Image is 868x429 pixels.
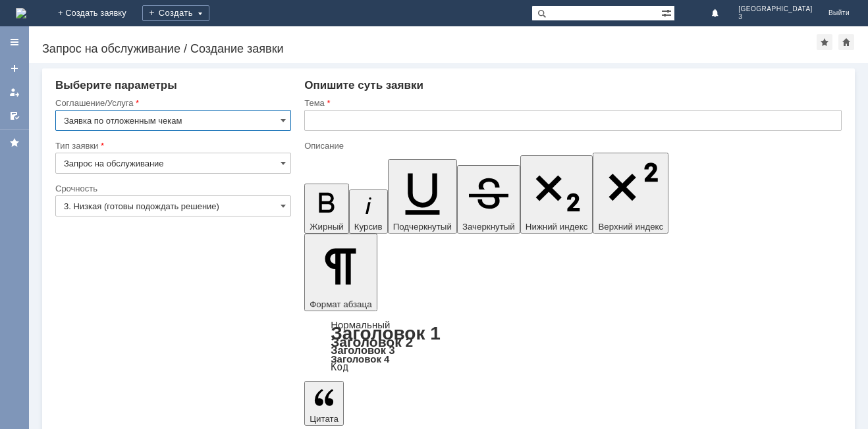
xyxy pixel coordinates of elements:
[304,79,423,91] span: Опишите суть заявки
[304,141,839,150] div: Описание
[331,353,389,365] a: Заголовок 4
[331,319,390,330] a: Нормальный
[388,159,457,234] button: Подчеркнутый
[55,141,288,150] div: Тип заявки
[349,189,388,234] button: Курсив
[462,222,515,232] span: Зачеркнутый
[16,8,26,18] a: Перейти на домашнюю страницу
[4,82,25,103] a: Мои заявки
[304,234,377,311] button: Формат абзаца
[331,334,413,349] a: Заголовок 2
[738,5,813,13] span: [GEOGRAPHIC_DATA]
[393,222,452,232] span: Подчеркнутый
[304,320,842,372] div: Формат абзаца
[457,165,520,234] button: Зачеркнутый
[520,155,593,234] button: Нижний индекс
[354,222,383,232] span: Курсив
[16,8,26,18] img: logo
[4,58,25,79] a: Создать заявку
[304,381,344,426] button: Цитата
[55,79,177,91] span: Выберите параметры
[331,361,348,373] a: Код
[738,13,813,21] span: 3
[304,184,349,234] button: Жирный
[4,105,25,126] a: Мои согласования
[310,222,344,232] span: Жирный
[42,42,817,55] div: Запрос на обслуживание / Создание заявки
[526,222,588,232] span: Нижний индекс
[838,34,854,50] div: Сделать домашней страницей
[55,99,288,107] div: Соглашение/Услуга
[661,6,674,18] span: Расширенный поиск
[55,184,288,193] div: Срочность
[310,414,339,424] span: Цитата
[310,299,371,309] span: Формат абзаца
[331,344,394,356] a: Заголовок 3
[304,99,839,107] div: Тема
[142,5,209,21] div: Создать
[331,323,441,343] a: Заголовок 1
[598,222,663,232] span: Верхний индекс
[817,34,832,50] div: Добавить в избранное
[593,153,668,234] button: Верхний индекс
